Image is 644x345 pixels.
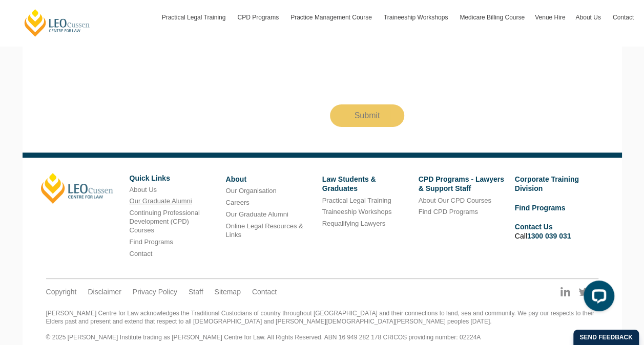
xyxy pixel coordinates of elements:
a: Law Students & Graduates [322,175,376,192]
a: Careers [226,199,250,206]
a: Continuing Professional Development (CPD) Courses [130,209,200,234]
a: Traineeship Workshops [379,3,454,32]
a: Contact Us [515,223,553,231]
a: Practical Legal Training [322,197,391,204]
a: About [226,175,246,183]
a: Find CPD Programs [419,208,478,215]
a: Medicare Billing Course [454,3,530,32]
a: Disclaimer [88,287,121,296]
a: About Our CPD Courses [419,197,491,204]
a: Contact [130,250,153,257]
li: Call [515,221,604,242]
a: Our Organisation [226,187,277,195]
a: Copyright [46,287,77,296]
a: Staff [189,287,203,296]
a: Sitemap [214,287,240,296]
a: Corporate Training Division [515,175,579,192]
a: [PERSON_NAME] Centre for Law [23,8,91,37]
a: CPD Programs - Lawyers & Support Staff [419,175,504,192]
a: Find Programs [130,238,173,246]
a: Venue Hire [530,3,570,32]
a: Find Programs [515,204,566,212]
a: [PERSON_NAME] [41,173,113,204]
input: Submit [330,104,405,127]
a: Privacy Policy [133,287,177,296]
iframe: reCAPTCHA [330,54,486,94]
a: CPD Programs [232,3,285,32]
a: Contact [608,3,639,32]
div: [PERSON_NAME] Centre for Law acknowledges the Traditional Custodians of country throughout [GEOGR... [46,310,598,341]
a: 1300 039 031 [527,232,571,240]
a: About Us [570,3,607,32]
a: Requalifying Lawyers [322,220,386,227]
iframe: LiveChat chat widget [575,276,618,319]
a: Contact [252,287,277,296]
a: Our Graduate Alumni [226,210,288,218]
h6: Quick Links [130,175,218,182]
a: About Us [130,186,157,193]
a: Online Legal Resources & Links [226,222,303,239]
a: Our Graduate Alumni [130,197,192,205]
a: Traineeship Workshops [322,208,392,215]
a: Practice Management Course [285,3,379,32]
a: Practical Legal Training [157,3,233,32]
